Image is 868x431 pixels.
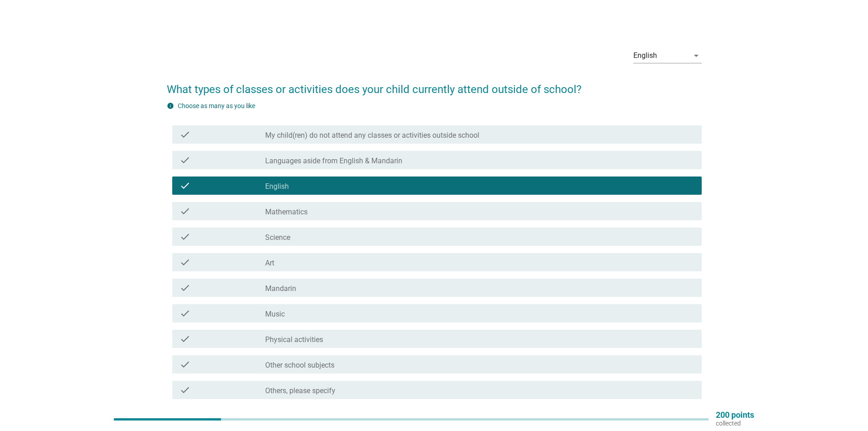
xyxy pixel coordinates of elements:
[178,102,255,109] label: Choose as many as you like
[265,131,479,140] label: My child(ren) do not attend any classes or activities outside school
[167,102,174,109] i: info
[716,411,754,419] p: 200 points
[265,233,290,242] label: Science
[265,386,335,395] label: Others, please specify
[180,333,190,344] i: check
[265,310,285,319] label: Music
[180,308,190,319] i: check
[716,419,754,427] p: collected
[180,180,190,191] i: check
[265,156,402,166] label: Languages aside from English & Mandarin
[265,284,296,293] label: Mandarin
[180,384,190,395] i: check
[180,231,190,242] i: check
[180,282,190,293] i: check
[265,259,274,268] label: Art
[180,129,190,140] i: check
[180,359,190,370] i: check
[180,257,190,268] i: check
[180,206,190,217] i: check
[265,335,323,344] label: Physical activities
[691,50,702,61] i: arrow_drop_down
[167,72,702,98] h2: What types of classes or activities does your child currently attend outside of school?
[633,52,657,60] div: English
[265,182,289,191] label: English
[180,155,190,166] i: check
[265,208,308,217] label: Mathematics
[265,361,334,370] label: Other school subjects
